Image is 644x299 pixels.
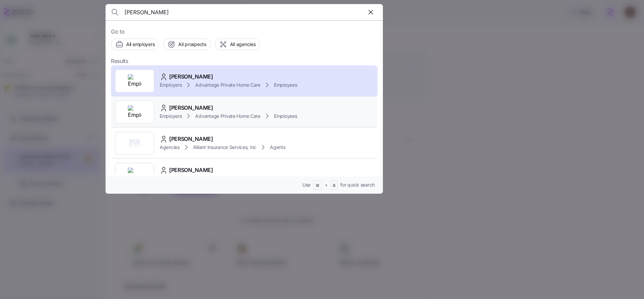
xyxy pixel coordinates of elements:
span: for quick search [340,181,375,188]
span: Go to [111,27,377,36]
span: B [333,183,336,189]
span: Employers [160,82,182,88]
span: + [325,181,328,188]
span: Employers [160,113,182,120]
button: All prospects [163,39,210,50]
span: Use [302,181,310,188]
span: Employees [274,82,297,88]
button: All employers [111,39,159,50]
span: All employers [126,41,155,48]
span: [PERSON_NAME] [169,72,213,81]
span: Results [111,57,128,65]
span: [PERSON_NAME] [169,166,213,174]
img: Employer logo [128,168,141,181]
img: Employer logo [128,74,141,88]
span: Alliant Insurance Services, Inc [193,144,256,151]
span: Advantage Private Home Care [195,82,260,88]
span: Agencies [160,144,180,151]
span: [PERSON_NAME] [169,104,213,112]
img: Employer logo [128,105,141,119]
span: Agents [270,144,285,151]
span: ⌘ [316,183,320,189]
span: Advantage Private Home Care [195,113,260,120]
span: Employees [274,113,297,120]
button: All agencies [215,39,260,50]
span: [PERSON_NAME] [169,135,213,143]
span: All prospects [178,41,206,48]
span: All agencies [230,41,256,48]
